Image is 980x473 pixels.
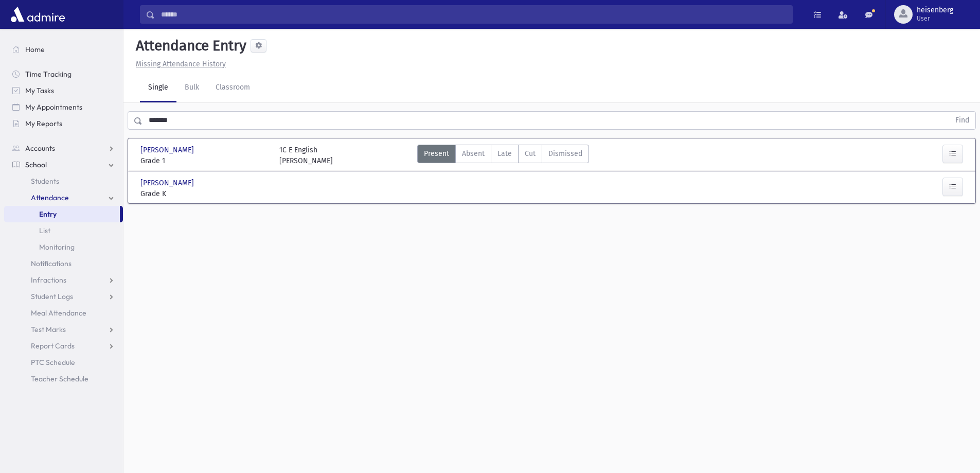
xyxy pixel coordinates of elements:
[25,119,62,128] span: My Reports
[949,112,975,129] button: Find
[4,66,123,82] a: Time Tracking
[140,145,196,155] span: [PERSON_NAME]
[140,155,269,166] span: Grade 1
[8,4,67,25] img: AdmirePro
[548,148,582,159] span: Dismissed
[25,144,55,153] span: Accounts
[31,177,59,186] span: Students
[31,325,66,334] span: Test Marks
[25,45,45,54] span: Home
[4,140,123,156] a: Accounts
[140,178,196,188] span: [PERSON_NAME]
[140,188,269,199] span: Grade K
[417,145,589,166] div: AttTypes
[4,156,123,173] a: School
[31,259,72,268] span: Notifications
[140,74,176,102] a: Single
[4,255,123,272] a: Notifications
[25,160,47,169] span: School
[31,374,88,383] span: Teacher Schedule
[39,209,57,219] span: Entry
[4,41,123,58] a: Home
[132,37,246,55] h5: Attendance Entry
[4,354,123,371] a: PTC Schedule
[4,288,123,305] a: Student Logs
[4,206,120,222] a: Entry
[31,193,69,202] span: Attendance
[31,341,75,351] span: Report Cards
[176,74,207,102] a: Bulk
[279,145,333,166] div: 1C E English [PERSON_NAME]
[4,272,123,288] a: Infractions
[4,305,123,321] a: Meal Attendance
[155,5,792,24] input: Search
[39,242,75,252] span: Monitoring
[424,148,449,159] span: Present
[31,275,66,285] span: Infractions
[4,371,123,387] a: Teacher Schedule
[4,321,123,338] a: Test Marks
[207,74,258,102] a: Classroom
[136,60,226,68] u: Missing Attendance History
[4,189,123,206] a: Attendance
[25,86,54,95] span: My Tasks
[4,115,123,132] a: My Reports
[4,338,123,354] a: Report Cards
[31,292,73,301] span: Student Logs
[132,60,226,68] a: Missing Attendance History
[39,226,50,235] span: List
[4,239,123,255] a: Monitoring
[31,358,75,367] span: PTC Schedule
[4,173,123,189] a: Students
[4,82,123,99] a: My Tasks
[462,148,485,159] span: Absent
[25,102,82,112] span: My Appointments
[497,148,512,159] span: Late
[4,99,123,115] a: My Appointments
[31,308,86,318] span: Meal Attendance
[4,222,123,239] a: List
[917,14,953,23] span: User
[25,69,72,79] span: Time Tracking
[917,6,953,14] span: heisenberg
[525,148,536,159] span: Cut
